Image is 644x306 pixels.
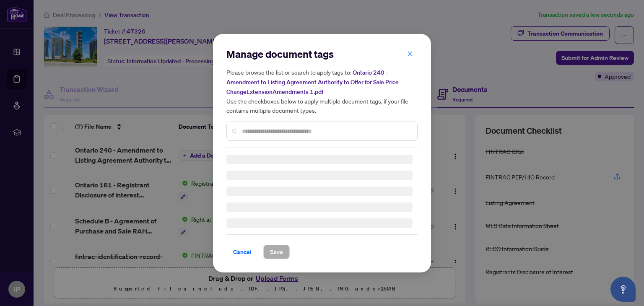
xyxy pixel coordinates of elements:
h2: Manage document tags [226,47,418,61]
button: Open asap [610,277,636,302]
span: Cancel [233,245,252,259]
button: Save [263,245,290,259]
span: close [407,50,413,56]
button: Cancel [226,245,258,259]
h5: Please browse the list or search to apply tags to: Use the checkboxes below to apply multiple doc... [226,67,418,115]
span: Ontario 240 - Amendment to Listing Agreement Authority to Offer for Sale Price ChangeExtensionAme... [226,69,399,96]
